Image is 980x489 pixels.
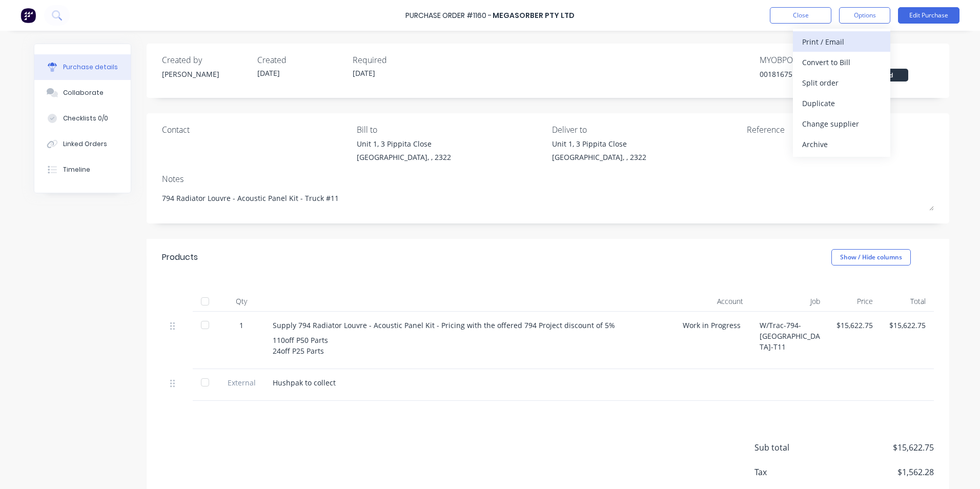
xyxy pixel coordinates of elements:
[831,441,934,454] span: $15,622.75
[793,134,890,154] button: Archive
[405,10,492,21] div: Purchase Order #1160 -
[751,291,828,312] div: Job
[770,7,831,24] button: Close
[273,320,666,331] div: Supply 794 Radiator Louvre - Acoustic Panel Kit - Pricing with the offered 794 Project discount o...
[227,377,256,388] span: External
[493,10,575,21] div: Megasorber Pty Ltd
[63,63,118,72] div: Purchase details
[793,31,890,52] button: Print / Email
[227,320,256,331] div: 1
[802,137,881,152] div: Archive
[34,106,131,131] button: Checklists 0/0
[836,320,873,331] div: $15,622.75
[802,96,881,111] div: Duplicate
[793,52,890,72] button: Convert to Bill
[162,188,934,211] textarea: 794 Radiator Louvre - Acoustic Panel Kit - Truck #11
[162,54,249,66] div: Created by
[34,131,131,157] button: Linked Orders
[881,291,934,312] div: Total
[273,377,666,388] div: Hushpak to collect
[754,466,831,478] span: Tax
[273,335,666,356] div: 110off P50 Parts 24off P25 Parts
[802,75,881,90] div: Split order
[357,124,544,136] div: Bill to
[793,93,890,113] button: Duplicate
[162,251,198,263] div: Products
[839,7,890,24] button: Options
[162,173,934,185] div: Notes
[34,157,131,182] button: Timeline
[760,69,847,79] div: 00181675
[802,34,881,49] div: Print / Email
[63,139,107,149] div: Linked Orders
[218,291,264,312] div: Qty
[675,312,751,369] div: Work in Progress
[828,291,881,312] div: Price
[793,113,890,134] button: Change supplier
[63,88,104,97] div: Collaborate
[847,54,934,66] div: Status
[889,320,926,331] div: $15,622.75
[751,312,828,369] div: W/Trac-794-[GEOGRAPHIC_DATA]-T11
[831,249,911,266] button: Show / Hide columns
[357,138,451,149] div: Unit 1, 3 Pippita Close
[747,124,934,136] div: Reference
[802,55,881,70] div: Convert to Bill
[552,124,739,136] div: Deliver to
[353,54,440,66] div: Required
[802,116,881,131] div: Change supplier
[162,69,249,79] div: [PERSON_NAME]
[21,8,36,23] img: Factory
[898,7,959,24] button: Edit Purchase
[34,80,131,106] button: Collaborate
[552,152,646,162] div: [GEOGRAPHIC_DATA], , 2322
[63,165,90,174] div: Timeline
[675,291,751,312] div: Account
[162,124,349,136] div: Contact
[793,72,890,93] button: Split order
[754,441,831,454] span: Sub total
[357,152,451,162] div: [GEOGRAPHIC_DATA], , 2322
[552,138,646,149] div: Unit 1, 3 Pippita Close
[257,54,344,66] div: Created
[760,54,847,66] div: MYOB PO #
[63,114,108,123] div: Checklists 0/0
[831,466,934,478] span: $1,562.28
[34,54,131,80] button: Purchase details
